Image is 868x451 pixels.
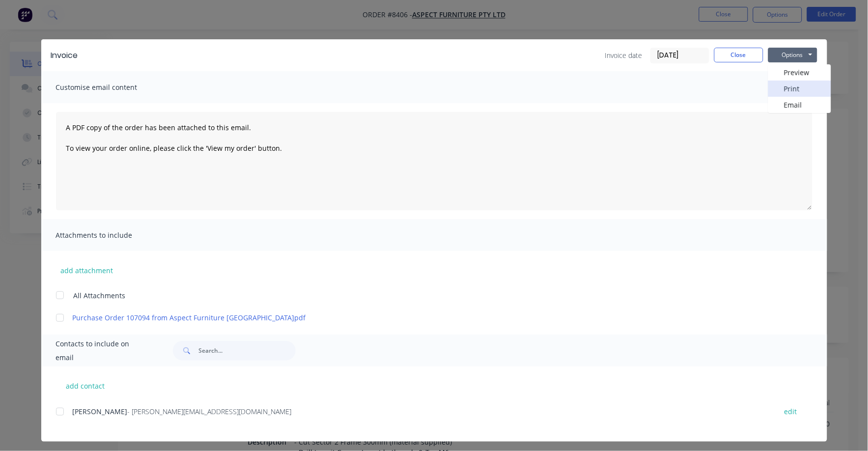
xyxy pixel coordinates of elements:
[768,64,831,81] button: Preview
[51,50,78,61] div: Invoice
[56,378,115,393] button: add contact
[74,290,126,301] span: All Attachments
[73,312,767,323] a: Purchase Order 107094 from Aspect Furniture [GEOGRAPHIC_DATA]pdf
[768,48,817,62] button: Options
[768,97,831,113] button: Email
[56,228,164,242] span: Attachments to include
[56,337,149,365] span: Contacts to include on email
[56,263,118,278] button: add attachment
[779,405,803,418] button: edit
[56,81,164,94] span: Customise email content
[198,341,296,361] input: Search...
[73,407,128,416] span: [PERSON_NAME]
[768,81,831,97] button: Print
[128,407,292,416] span: - [PERSON_NAME][EMAIL_ADDRESS][DOMAIN_NAME]
[56,112,812,210] textarea: A PDF copy of the order has been attached to this email. To view your order online, please click ...
[714,48,763,62] button: Close
[605,50,643,60] span: Invoice date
